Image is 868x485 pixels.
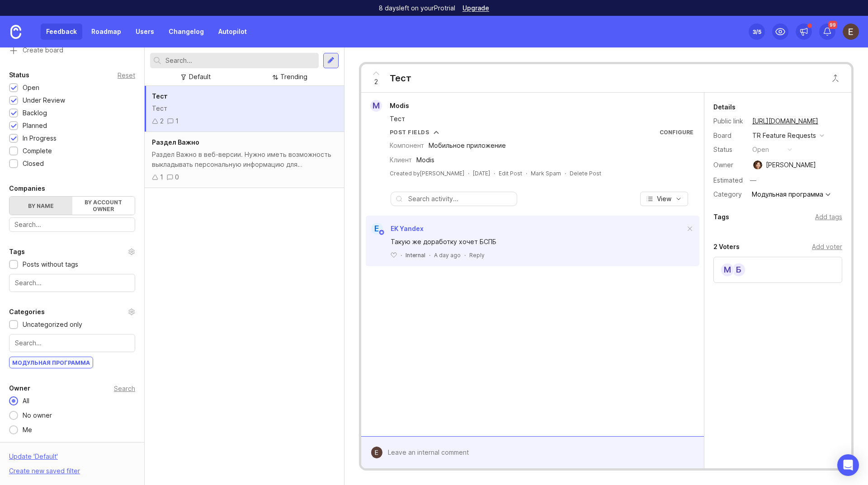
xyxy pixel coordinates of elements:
[390,128,439,136] button: Post Fields
[713,160,745,170] div: Owner
[366,223,424,235] a: EEK Yandex
[462,5,489,11] a: Upgrade
[152,150,337,170] div: Раздел Важно в веб-версии. Нужно иметь возможность выкладывать персональную информацию для участн...
[390,155,412,165] div: Клиент
[23,83,39,93] div: Open
[434,251,461,259] span: A day ago
[9,466,80,476] div: Create new saved filter
[657,194,671,203] span: View
[9,306,45,317] div: Categories
[9,70,29,80] div: Status
[468,170,469,177] div: ·
[160,172,163,182] div: 1
[408,194,512,204] input: Search activity...
[365,100,416,112] a: MModis
[390,141,424,151] div: Компонент
[401,251,402,259] div: ·
[165,56,315,66] input: Search...
[713,131,745,141] div: Board
[145,132,344,188] a: Раздел ВажноРаздел Важно в веб-версии. Нужно иметь возможность выкладывать персональную информаци...
[15,338,129,348] input: Search...
[416,155,434,165] div: Modis
[826,69,844,87] button: Close button
[114,386,135,391] div: Search
[145,86,344,132] a: ТестТест21
[9,197,72,215] label: By name
[713,212,729,222] div: Tags
[713,241,740,252] div: 2 Voters
[750,115,821,127] a: [URL][DOMAIN_NAME]
[640,192,688,206] button: View
[23,108,47,118] div: Backlog
[753,25,761,38] div: 3 /5
[371,223,383,235] div: E
[429,251,430,259] div: ·
[570,170,601,177] div: Delete Post
[152,104,337,113] div: Тест
[473,170,490,177] a: [DATE]
[9,383,30,394] div: Owner
[163,24,209,40] a: Changelog
[374,77,378,87] span: 2
[18,425,37,435] div: Me
[469,251,485,259] div: Reply
[280,72,307,82] div: Trending
[713,189,745,199] div: Category
[390,72,411,85] div: Тест
[843,24,859,40] img: Елена Кушпель
[429,141,506,151] div: Мобильное приложение
[23,259,78,269] div: Posts without tags
[9,183,45,194] div: Companies
[720,263,735,277] div: M
[713,102,736,113] div: Details
[713,116,745,126] div: Public link
[815,212,842,222] div: Add tags
[152,92,168,100] span: Тест
[18,410,57,420] div: No owner
[15,278,129,288] input: Search...
[828,21,837,29] span: 99
[9,452,58,466] div: Update ' Default '
[189,72,211,82] div: Default
[752,145,769,155] div: open
[494,170,495,177] div: ·
[130,24,160,40] a: Users
[464,251,466,259] div: ·
[379,4,455,13] p: 8 days left on your Pro trial
[86,24,127,40] a: Roadmap
[390,102,409,109] span: Modis
[713,145,745,155] div: Status
[23,320,82,330] div: Uncategorized only
[378,229,385,236] img: member badge
[9,246,25,257] div: Tags
[175,172,179,182] div: 0
[72,197,135,215] label: By account owner
[23,159,44,169] div: Closed
[160,116,164,126] div: 2
[391,237,685,247] div: Такую же доработку хочет БСПБ
[747,174,759,186] div: —
[18,396,34,406] div: All
[175,116,179,126] div: 1
[499,170,522,177] div: Edit Post
[23,121,47,131] div: Planned
[371,447,382,458] img: Елена Кушпель
[752,191,823,198] div: Модульная программа
[406,251,425,259] div: Internal
[713,177,743,184] div: Estimated
[731,263,746,277] div: Б
[766,160,816,170] div: [PERSON_NAME]
[23,146,52,156] div: Complete
[837,454,859,476] div: Open Intercom Messenger
[213,24,252,40] a: Autopilot
[749,24,765,40] button: 3/5
[10,25,21,39] img: Canny Home
[152,138,199,146] span: Раздел Важно
[565,170,566,177] div: ·
[752,131,816,141] div: TR Feature Requests
[812,242,842,252] div: Add voter
[391,225,424,232] span: EK Yandex
[753,160,762,170] img: Elena Kushpel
